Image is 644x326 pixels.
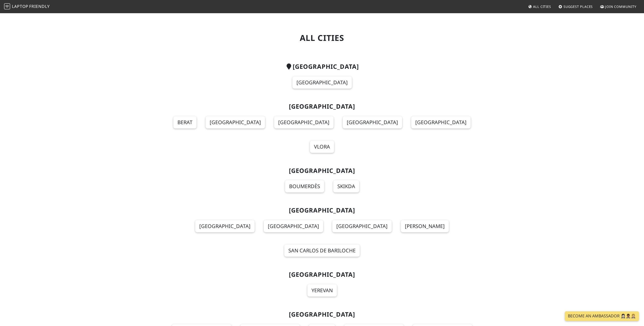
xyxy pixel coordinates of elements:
[158,33,487,43] h1: All Cities
[565,311,639,321] a: Become an Ambassador 🤵🏻‍♀️🤵🏾‍♂️🤵🏼‍♀️
[158,271,487,278] h2: [GEOGRAPHIC_DATA]
[343,116,402,128] a: [GEOGRAPHIC_DATA]
[285,180,324,192] a: Boumerdès
[533,4,551,9] span: All Cities
[411,116,471,128] a: [GEOGRAPHIC_DATA]
[195,220,255,232] a: [GEOGRAPHIC_DATA]
[564,4,593,9] span: Suggest Places
[206,116,265,128] a: [GEOGRAPHIC_DATA]
[4,3,10,9] img: LaptopFriendly
[284,244,360,257] a: San Carlos de Bariloche
[292,76,352,89] a: [GEOGRAPHIC_DATA]
[274,116,334,128] a: [GEOGRAPHIC_DATA]
[29,4,49,9] span: Friendly
[332,220,392,232] a: [GEOGRAPHIC_DATA]
[556,2,595,11] a: Suggest Places
[310,141,334,153] a: Vlora
[333,180,359,192] a: Skikda
[158,311,487,318] h2: [GEOGRAPHIC_DATA]
[598,2,638,11] a: Join Community
[605,4,636,9] span: Join Community
[401,220,449,232] a: [PERSON_NAME]
[158,207,487,214] h2: [GEOGRAPHIC_DATA]
[264,220,323,232] a: [GEOGRAPHIC_DATA]
[158,167,487,174] h2: [GEOGRAPHIC_DATA]
[12,4,28,9] span: Laptop
[307,284,337,297] a: Yerevan
[4,2,50,11] a: LaptopFriendly LaptopFriendly
[158,103,487,110] h2: [GEOGRAPHIC_DATA]
[158,63,487,70] h2: [GEOGRAPHIC_DATA]
[173,116,196,128] a: Berat
[526,2,553,11] a: All Cities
